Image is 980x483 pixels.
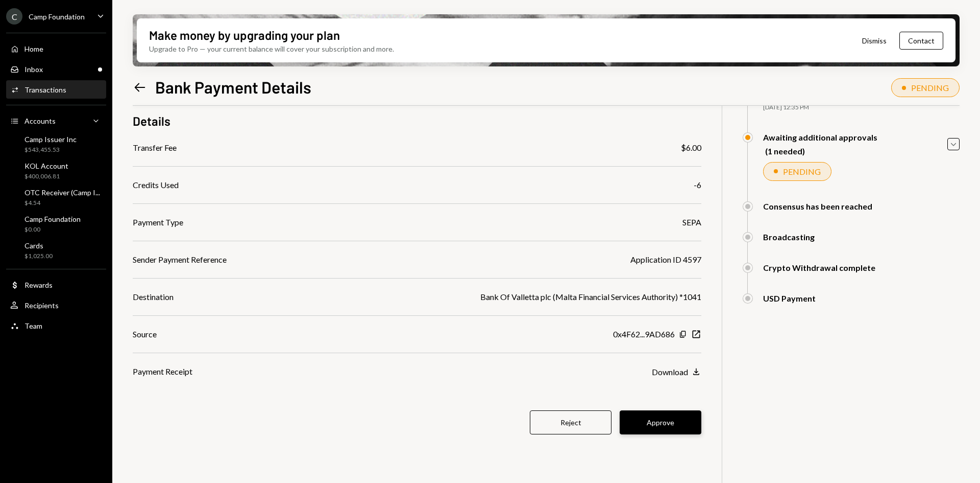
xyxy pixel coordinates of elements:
[6,296,106,314] a: Recipients
[6,316,106,335] a: Team
[24,225,81,234] div: $0.00
[24,301,59,310] div: Recipients
[763,103,960,112] div: [DATE] 12:35 PM
[149,43,394,54] div: Upgrade to Pro — your current balance will cover your subscription and more.
[29,12,85,21] div: Camp Foundation
[133,112,170,129] h3: Details
[763,132,877,142] div: Awaiting additional approvals
[133,216,183,228] div: Payment Type
[24,162,68,170] div: KOL Account
[6,60,106,78] a: Inbox
[763,263,875,272] div: Crypto Withdrawal complete
[149,27,340,43] div: Make money by upgrading your plan
[6,80,106,99] a: Transactions
[763,201,872,211] div: Consensus has been reached
[6,8,22,25] div: C
[6,275,106,294] a: Rewards
[630,254,701,266] div: Application ID 4597
[24,117,56,125] div: Accounts
[133,142,177,154] div: Transfer Fee
[155,77,311,97] h1: Bank Payment Details
[24,172,68,181] div: $400,006.81
[783,167,821,176] div: PENDING
[694,179,701,191] div: -6
[24,188,100,197] div: OTC Receiver (Camp I...
[652,366,701,378] button: Download
[24,199,100,208] div: $4.54
[24,146,77,154] div: $543,455.53
[480,291,701,303] div: Bank Of Valletta plc (Malta Financial Services Authority) *1041
[911,83,949,93] div: PENDING
[24,252,53,261] div: $1,025.00
[6,238,106,263] a: Cards$1,025.00
[849,29,899,53] button: Dismiss
[6,185,106,210] a: OTC Receiver (Camp I...$4.54
[6,111,106,130] a: Accounts
[613,328,675,340] div: 0x4F62...9AD686
[899,32,943,50] button: Contact
[24,215,81,223] div: Camp Foundation
[133,365,192,378] div: Payment Receipt
[24,65,43,74] div: Inbox
[652,367,688,377] div: Download
[24,135,77,144] div: Camp Issuer Inc
[682,216,701,228] div: SEPA
[765,146,877,156] div: (1 needed)
[620,410,701,434] button: Approve
[6,158,106,183] a: KOL Account$400,006.81
[6,212,106,236] a: Camp Foundation$0.00
[681,142,701,154] div: $6.00
[133,179,179,191] div: Credits Used
[24,241,53,250] div: Cards
[24,321,42,330] div: Team
[133,291,174,303] div: Destination
[24,281,53,289] div: Rewards
[133,328,157,340] div: Source
[24,44,43,53] div: Home
[6,39,106,58] a: Home
[763,232,815,242] div: Broadcasting
[530,410,611,434] button: Reject
[24,85,66,94] div: Transactions
[133,254,227,266] div: Sender Payment Reference
[763,293,816,303] div: USD Payment
[6,132,106,156] a: Camp Issuer Inc$543,455.53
